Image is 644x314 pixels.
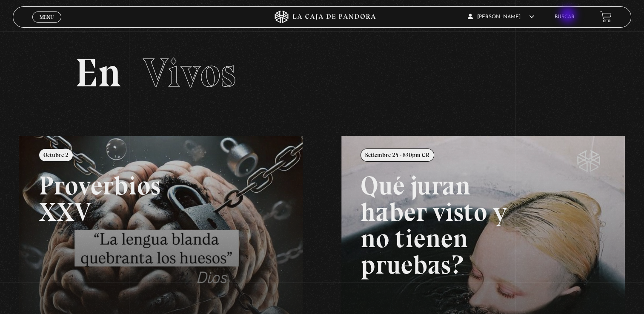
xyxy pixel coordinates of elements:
h2: En [75,53,570,93]
span: Menu [40,14,54,20]
a: View your shopping cart [600,11,612,23]
span: [PERSON_NAME] [468,14,534,20]
span: Vivos [143,49,236,97]
span: Cerrar [37,22,57,28]
a: Buscar [555,14,575,20]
